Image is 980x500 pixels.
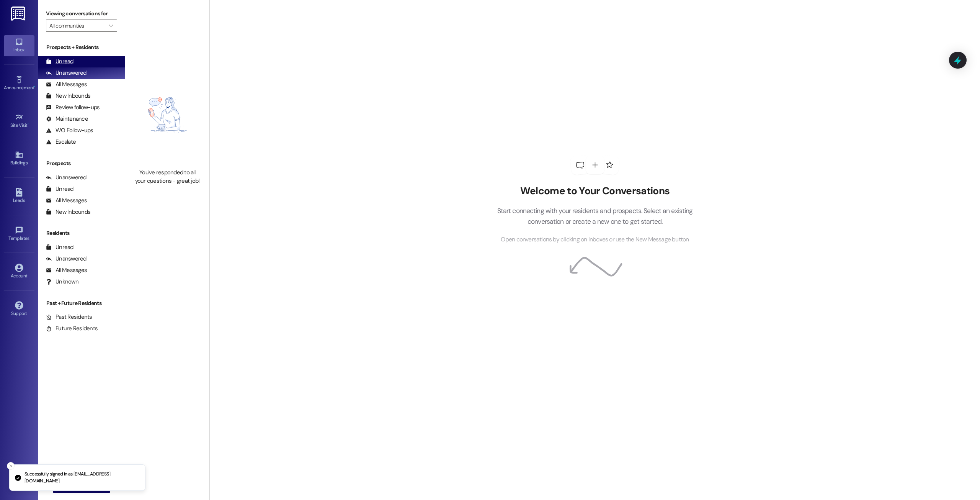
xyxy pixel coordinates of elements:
div: Unread [46,185,73,193]
div: Maintenance [46,115,88,123]
div: Unread [46,57,73,66]
div: New Inbounds [46,92,90,100]
span: Open conversations by clicking on inboxes or use the New Message button [501,235,689,244]
h2: Welcome to Your Conversations [485,185,704,197]
div: All Messages [46,266,87,274]
a: Site Visit • [4,111,34,131]
div: All Messages [46,80,87,89]
div: All Messages [46,197,87,205]
label: Viewing conversations for [46,8,117,20]
div: Prospects [38,159,125,167]
a: Account [4,261,34,282]
div: Past Residents [46,313,92,321]
button: Close toast [7,462,15,470]
a: Leads [4,186,34,207]
div: Unread [46,243,73,251]
img: empty-state [134,65,201,165]
i:  [109,23,113,29]
a: Support [4,299,34,320]
img: ResiDesk Logo [11,7,27,21]
div: Unknown [46,278,78,286]
div: You've responded to all your questions - great job! [134,169,201,185]
span: • [28,121,29,127]
p: Successfully signed in as [EMAIL_ADDRESS][DOMAIN_NAME] [24,471,139,484]
div: Prospects + Residents [38,43,125,51]
p: Start connecting with your residents and prospects. Select an existing conversation or create a n... [485,205,704,227]
div: Unanswered [46,255,87,263]
div: WO Follow-ups [46,126,93,134]
a: Templates • [4,224,34,244]
span: • [29,234,31,240]
div: Residents [38,229,125,237]
span: • [34,84,35,89]
div: Escalate [46,138,76,146]
div: Past + Future Residents [38,299,125,307]
div: Unanswered [46,174,87,182]
div: Future Residents [46,325,98,333]
div: New Inbounds [46,208,90,216]
a: Inbox [4,35,34,56]
div: Review follow-ups [46,103,100,111]
div: Unanswered [46,69,87,77]
input: All communities [49,20,105,32]
a: Buildings [4,148,34,169]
